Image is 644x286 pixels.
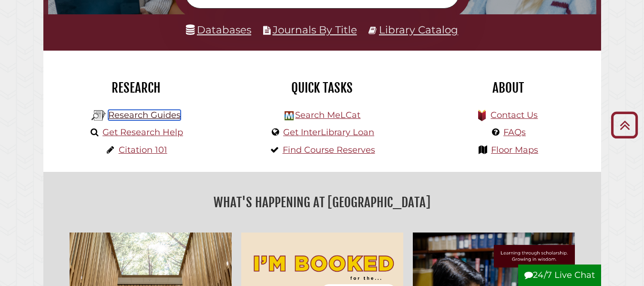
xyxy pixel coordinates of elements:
a: Databases [186,23,251,36]
h2: What's Happening at [GEOGRAPHIC_DATA] [51,191,594,213]
a: Floor Maps [491,145,538,155]
a: Search MeLCat [295,110,360,120]
a: Get Research Help [102,127,183,138]
a: Citation 101 [119,145,167,155]
a: Contact Us [491,110,538,120]
a: FAQs [503,127,526,138]
h2: Quick Tasks [236,80,408,96]
img: Hekman Library Logo [285,111,294,120]
a: Journals By Title [273,23,357,36]
img: Hekman Library Logo [92,108,106,123]
h2: Research [51,80,222,96]
h2: About [422,80,594,96]
a: Back to Top [607,117,642,133]
a: Get InterLibrary Loan [283,127,374,138]
a: Find Course Reserves [283,145,375,155]
a: Library Catalog [379,23,458,36]
a: Research Guides [108,110,181,120]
